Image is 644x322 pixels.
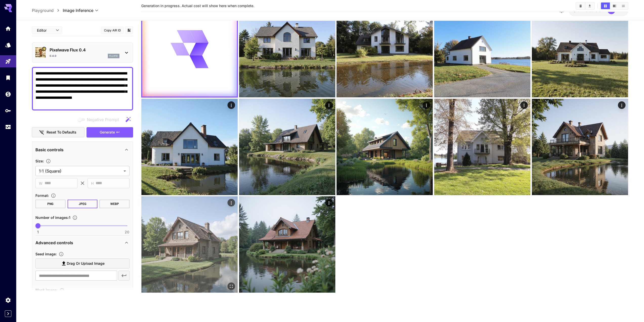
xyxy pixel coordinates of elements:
div: Basic controls [35,144,130,156]
div: Actions [227,101,235,109]
button: Show images in video view [610,3,619,9]
span: 20 [125,230,129,235]
img: 2Q== [532,99,628,195]
div: Advanced controls [35,237,130,249]
div: Actions [325,199,333,206]
button: Generate [87,127,133,138]
div: Show images in grid viewShow images in video viewShow images in list view [600,2,628,10]
button: Expand sidebar [5,310,11,317]
img: 2Q== [337,1,433,97]
span: Negative prompts are not compatible with the selected model. [77,116,123,123]
nav: breadcrumb [32,7,63,13]
img: 9k= [434,99,530,195]
button: Choose the file format for the output image. [49,193,58,198]
button: PNG [35,200,66,208]
p: Pixelwave Flux 0.4 [50,47,119,53]
span: H [91,180,94,186]
div: Models [5,42,11,48]
div: Actions [520,101,528,109]
img: 9k= [239,1,335,97]
div: Actions [227,199,235,206]
span: Generation in progress. Actual cost will show here when complete. [141,4,254,8]
span: $18.74 [574,8,586,13]
a: Playground [32,7,54,13]
img: Z [532,1,628,97]
span: Editor [37,28,53,33]
span: Negative Prompt [87,117,119,123]
div: Clear ImagesDownload All [576,2,595,10]
div: Certified Model – Vetted for best performance and includes a commercial license.Pixelwave Flux 0.... [35,45,130,60]
button: Download All [585,3,594,9]
div: API Keys [5,107,11,114]
p: 0.4.0 [50,54,56,58]
img: 9k= [434,1,530,97]
img: 2Q== [239,196,335,293]
img: 2Q== [141,196,238,293]
span: Number of images : 1 [35,215,70,220]
button: Clear Images [576,3,585,9]
span: Image Inference [63,7,93,13]
button: JPEG [68,200,98,208]
div: Actions [423,101,430,109]
span: Seed image : [35,252,57,256]
button: Adjust the dimensions of the generated image by specifying its width and height in pixels, or sel... [44,159,53,164]
img: Z [141,99,238,195]
img: 2Q== [239,99,335,195]
span: Size : [35,159,44,163]
div: Home [5,25,11,32]
div: Library [5,74,11,81]
button: Certified Model – Vetted for best performance and includes a commercial license. [42,47,46,51]
span: Generate [100,129,115,136]
p: Advanced controls [35,240,73,246]
button: Upload a reference image to guide the result. This is needed for Image-to-Image or Inpainting. Su... [57,252,66,257]
div: Playground [5,58,11,65]
label: Drag or upload image [35,258,130,269]
button: Specify how many images to generate in a single request. Each image generation will be charged se... [70,215,79,220]
span: 1 [37,230,39,235]
button: Add to library [127,27,131,33]
span: W [39,180,43,186]
p: Basic controls [35,147,64,153]
span: credits left [586,8,604,13]
button: Reset to defaults [32,127,85,138]
div: Open in fullscreen [227,283,235,290]
span: 1:1 (Square) [39,168,121,174]
div: Settings [5,297,11,303]
button: WEBP [99,200,130,208]
div: Actions [618,101,626,109]
div: Actions [325,101,333,109]
span: Format : [35,193,49,198]
img: 2Q== [337,99,433,195]
div: Wallet [5,91,11,97]
button: Show images in list view [619,3,628,9]
button: Show images in grid view [601,3,610,9]
div: Usage [5,124,11,130]
span: Drag or upload image [67,260,105,267]
p: flux1d [109,54,118,58]
button: Copy AIR ID [101,27,124,34]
